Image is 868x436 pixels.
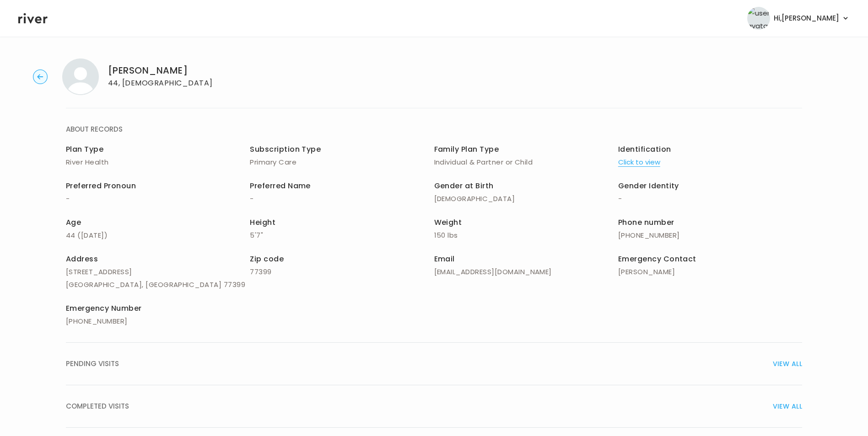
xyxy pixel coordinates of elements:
[434,217,462,228] span: Weight
[250,254,284,264] span: Zip code
[434,254,455,264] span: Email
[618,156,660,169] button: Click to view
[66,156,250,169] p: River Health
[250,192,434,205] p: -
[618,217,674,228] span: Phone number
[773,357,802,370] span: VIEW ALL
[618,192,802,205] p: -
[250,217,275,228] span: Height
[66,266,250,278] p: [STREET_ADDRESS]
[77,230,108,240] span: ( [DATE] )
[108,64,213,77] h1: [PERSON_NAME]
[618,181,679,191] span: Gender Identity
[62,58,99,95] img: Emily Barnes
[434,266,618,278] p: [EMAIL_ADDRESS][DOMAIN_NAME]
[66,108,802,150] button: ABOUT RECORDS
[66,229,250,242] p: 44
[773,400,802,413] span: VIEW ALL
[434,229,618,242] p: 150 lbs
[434,144,499,154] span: Family Plan Type
[747,7,850,30] button: user avatarHi,[PERSON_NAME]
[747,7,770,30] img: user avatar
[250,156,434,169] p: Primary Care
[250,144,321,154] span: Subscription Type
[434,181,494,191] span: Gender at Birth
[66,278,250,291] p: [GEOGRAPHIC_DATA], [GEOGRAPHIC_DATA] 77399
[434,192,618,205] p: [DEMOGRAPHIC_DATA]
[250,181,311,191] span: Preferred Name
[250,229,434,242] p: 5'7"
[774,12,839,25] span: Hi, [PERSON_NAME]
[66,217,81,228] span: Age
[66,181,136,191] span: Preferred Pronoun
[250,266,434,278] p: 77399
[618,266,802,278] p: [PERSON_NAME]
[66,254,98,264] span: Address
[66,123,123,136] span: ABOUT RECORDS
[434,156,618,169] p: Individual & Partner or Child
[66,357,119,370] span: PENDING VISITS
[618,229,802,242] p: [PHONE_NUMBER]
[66,144,103,154] span: Plan Type
[618,254,696,264] span: Emergency Contact
[66,400,129,413] span: COMPLETED VISITS
[66,343,802,385] button: PENDING VISITSVIEW ALL
[66,385,802,428] button: COMPLETED VISITSVIEW ALL
[618,144,671,154] span: Identification
[66,303,142,314] span: Emergency Number
[66,315,250,328] p: [PHONE_NUMBER]
[108,77,213,90] p: 44, [DEMOGRAPHIC_DATA]
[66,192,250,205] p: -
